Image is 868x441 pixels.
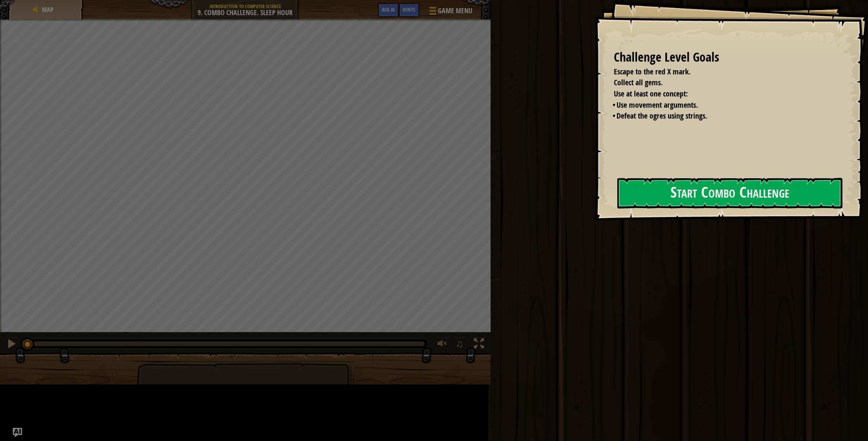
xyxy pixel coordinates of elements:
button: ⌘ + P: Pause [4,337,19,353]
span: ♫ [456,338,463,350]
button: Ask AI [378,3,399,17]
li: Collect all gems. [604,77,839,88]
span: Hints [403,6,415,13]
button: Adjust volume [435,337,450,353]
li: Defeat the ogres using strings. [612,110,839,122]
span: Game Menu [438,6,472,16]
i: • [612,100,615,110]
span: Escape to the red X mark. [614,66,691,77]
a: Map [40,5,53,14]
span: Use movement arguments. [617,100,698,110]
span: Ask AI [382,6,395,13]
button: Toggle fullscreen [471,337,487,353]
li: Use movement arguments. [612,100,839,111]
span: Defeat the ogres using strings. [617,110,707,121]
li: Use at least one concept: [604,88,839,100]
span: Collect all gems. [614,77,663,88]
button: ♫ [454,337,467,353]
i: • [612,110,615,121]
button: Game Menu [423,3,477,21]
button: Ask AI [13,428,22,437]
div: Challenge Level Goals [614,48,841,66]
span: Map [42,5,53,14]
li: Escape to the red X mark. [604,66,839,78]
span: Use at least one concept: [614,88,688,99]
button: Start Combo Challenge [617,178,842,208]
